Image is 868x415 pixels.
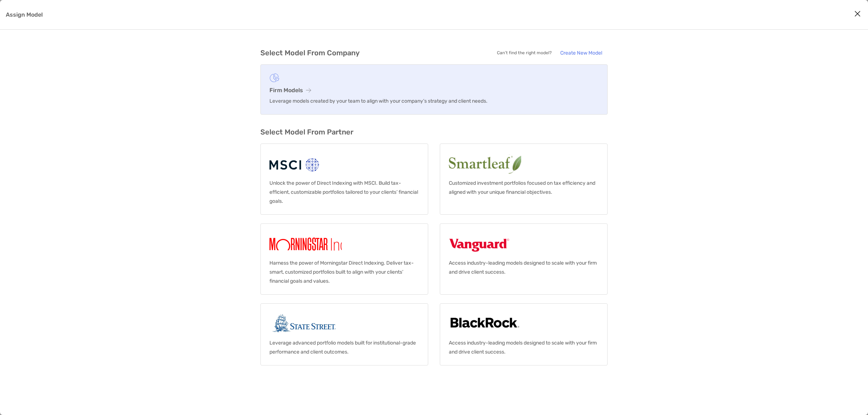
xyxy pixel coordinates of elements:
[260,128,608,136] h3: Select Model From Partner
[852,9,863,20] button: Close modal
[449,312,521,335] img: Blackrock
[440,223,608,295] a: VanguardAccess industry-leading models designed to scale with your firm and drive client success.
[269,179,419,206] p: Unlock the power of Direct Indexing with MSCI. Build tax-efficient, customizable portfolios tailo...
[269,97,599,106] p: Leverage models created by your team to align with your company’s strategy and client needs.
[260,48,359,57] h3: Select Model From Company
[269,153,320,176] img: MSCI
[269,258,419,286] p: Harness the power of Morningstar Direct Indexing. Deliver tax-smart, customized portfolios built ...
[6,10,43,19] p: Assign Model
[260,144,428,215] a: MSCIUnlock the power of Direct Indexing with MSCI. Build tax-efficient, customizable portfolios t...
[269,232,371,256] img: Morningstar
[269,338,419,356] p: Leverage advanced portfolio models built for institutional-grade performance and client outcomes.
[449,179,599,197] p: Customized investment portfolios focused on tax efficiency and aligned with your unique financial...
[440,144,608,215] a: SmartleafCustomized investment portfolios focused on tax efficiency and aligned with your unique ...
[554,47,608,59] a: Create New Model
[497,48,552,57] p: Can’t find the right model?
[449,258,599,277] p: Access industry-leading models designed to scale with your firm and drive client success.
[449,338,599,356] p: Access industry-leading models designed to scale with your firm and drive client success.
[440,303,608,365] a: BlackrockAccess industry-leading models designed to scale with your firm and drive client success.
[449,153,582,176] img: Smartleaf
[260,223,428,295] a: MorningstarHarness the power of Morningstar Direct Indexing. Deliver tax-smart, customized portfo...
[449,232,510,256] img: Vanguard
[260,303,428,365] a: State streetLeverage advanced portfolio models built for institutional-grade performance and clie...
[269,312,339,335] img: State street
[269,87,599,94] h3: Firm Models
[260,64,608,115] a: Firm ModelsLeverage models created by your team to align with your company’s strategy and client ...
